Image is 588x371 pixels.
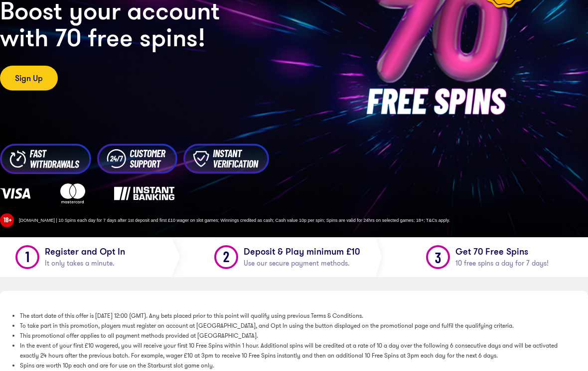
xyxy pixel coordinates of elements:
[20,341,568,361] li: In the event of your first £10 wagered, you will receive your first 10 Free Spins within 1 hour. ...
[170,237,191,277] img: Divider
[426,245,450,269] img: Step 3
[40,245,170,269] h1: Register and Opt In
[15,245,40,269] img: Step 1
[455,257,549,269] span: 10 free spins a day for 7 days!
[244,257,350,269] span: Use our secure payment methods.
[214,245,239,269] img: Step 2
[375,237,390,277] img: Divider
[20,331,568,341] li: This promotional offer applies to all payment methods provided at [GEOGRAPHIC_DATA].
[239,245,375,269] h1: Deposit & Play minimum £10
[20,321,568,331] li: To take part in this promotion, players must register an account at [GEOGRAPHIC_DATA], and Opt In...
[14,217,588,223] div: [DOMAIN_NAME] | 10 Spins each day for 7 days after 1st deposit and first £10 wager on slot games;...
[20,361,568,371] li: Spins are worth 10p each and are for use on the Starburst slot game only.
[450,245,588,269] h1: Get 70 Free Spins
[45,257,115,269] span: It only takes a minute.
[20,311,568,321] li: The start date of this offer is [DATE] 12:00 (GMT). Any bets placed prior to this point will qual...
